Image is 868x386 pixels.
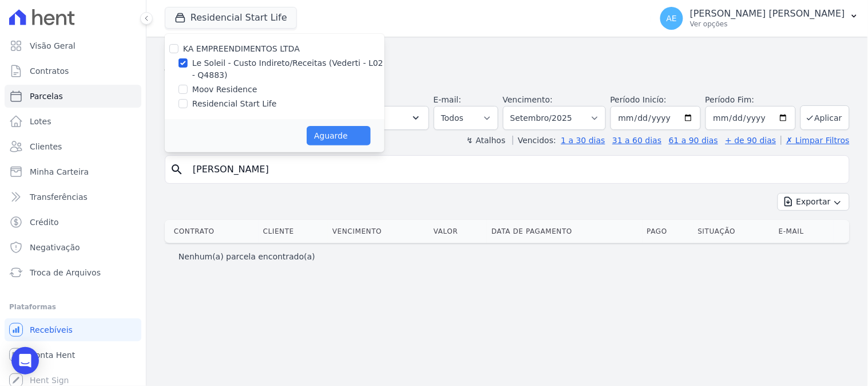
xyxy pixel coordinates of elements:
th: Contrato [165,220,259,243]
button: AE [PERSON_NAME] [PERSON_NAME] Ver opções [651,2,868,34]
span: Minha Carteira [30,166,89,178]
div: Plataformas [9,300,137,314]
label: E-mail: [434,95,462,104]
button: Aplicar [800,105,850,130]
span: Clientes [30,141,62,152]
button: Residencial Start Life [165,7,297,29]
a: 1 a 30 dias [561,136,605,145]
div: Open Intercom Messenger [11,347,39,375]
span: Parcelas [30,90,63,102]
span: Transferências [30,191,88,203]
label: Residencial Start Life [192,98,277,110]
span: Visão Geral [30,40,76,52]
a: 31 a 60 dias [612,136,661,145]
th: Valor [429,220,487,243]
th: Cliente [259,220,328,243]
a: + de 90 dias [726,136,776,145]
button: Exportar [778,193,850,211]
p: Nenhum(a) parcela encontrado(a) [179,251,315,262]
span: Contratos [30,65,69,77]
a: Lotes [5,110,141,133]
label: KA EMPREENDIMENTOS LTDA [183,44,300,53]
h2: Parcelas [165,46,850,66]
a: Contratos [5,60,141,82]
a: Visão Geral [5,34,141,57]
a: Parcelas [5,85,141,108]
a: Clientes [5,135,141,158]
p: [PERSON_NAME] [PERSON_NAME] [690,8,845,19]
span: Troca de Arquivos [30,267,101,278]
a: Transferências [5,186,141,208]
span: Conta Hent [30,349,75,361]
th: Data de Pagamento [487,220,642,243]
i: search [170,163,184,176]
p: Ver opções [690,19,845,29]
input: Buscar por nome do lote ou do cliente [186,158,845,181]
a: Crédito [5,211,141,234]
span: Crédito [30,216,59,228]
label: Período Fim: [706,94,796,106]
span: AE [667,14,677,22]
th: Vencimento [328,220,429,243]
a: Troca de Arquivos [5,261,141,284]
a: Minha Carteira [5,160,141,183]
th: E-mail [774,220,834,243]
label: Le Soleil - Custo Indireto/Receitas (Vederti - L02 - Q4883) [192,57,385,81]
label: Período Inicío: [611,95,667,104]
a: Conta Hent [5,344,141,367]
label: Moov Residence [192,84,257,96]
a: ✗ Limpar Filtros [781,136,850,145]
span: Lotes [30,116,51,127]
button: Aguarde [307,126,371,145]
label: ↯ Atalhos [466,136,505,145]
label: Vencidos: [513,136,556,145]
span: Negativação [30,242,80,253]
label: Vencimento: [503,95,553,104]
a: Recebíveis [5,318,141,341]
a: 61 a 90 dias [669,136,718,145]
th: Situação [693,220,774,243]
a: Negativação [5,236,141,259]
th: Pago [643,220,693,243]
span: Recebíveis [30,324,73,336]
